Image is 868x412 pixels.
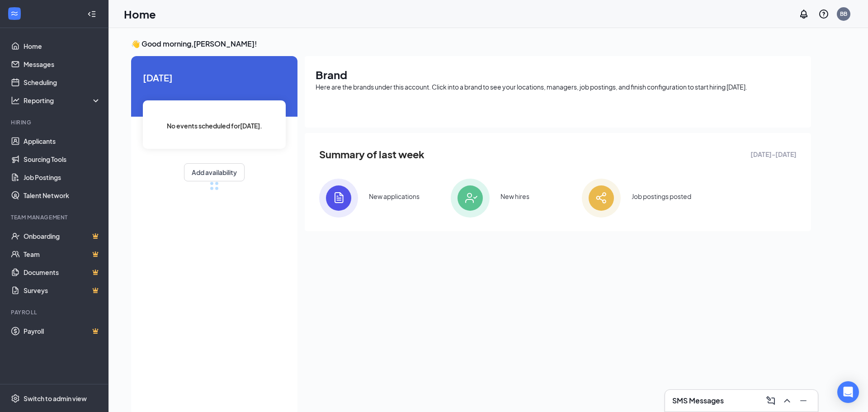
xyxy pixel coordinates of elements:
img: icon [319,179,358,218]
img: icon [451,179,490,218]
div: Reporting [24,96,101,105]
span: Summary of last week [319,147,425,162]
span: No events scheduled for [DATE] . [167,121,262,131]
a: Messages [24,55,101,73]
a: DocumentsCrown [24,263,101,281]
a: PayrollCrown [24,322,101,340]
div: loading meetings... [210,181,219,190]
h3: 👋 Good morning, [PERSON_NAME] ! [131,39,811,49]
svg: Settings [11,394,20,403]
div: Here are the brands under this account. Click into a brand to see your locations, managers, job p... [316,82,800,91]
a: Sourcing Tools [24,150,101,168]
a: OnboardingCrown [24,227,101,245]
div: BB [840,10,847,18]
div: Open Intercom Messenger [837,381,859,403]
button: ComposeMessage [764,393,778,408]
div: Job postings posted [632,192,691,201]
div: Switch to admin view [24,394,87,403]
svg: QuestionInfo [818,9,829,19]
a: Scheduling [24,73,101,91]
svg: WorkstreamLogo [10,9,19,18]
svg: Analysis [11,96,20,105]
svg: ChevronUp [782,395,793,406]
svg: Notifications [798,9,809,19]
h3: SMS Messages [672,396,724,406]
a: Applicants [24,132,101,150]
div: Payroll [11,308,99,316]
a: Talent Network [24,186,101,204]
a: Home [24,37,101,55]
span: [DATE] [143,71,286,85]
img: icon [582,179,621,218]
svg: ComposeMessage [765,395,776,406]
svg: Collapse [87,9,96,19]
div: Hiring [11,118,99,126]
a: SurveysCrown [24,281,101,299]
h1: Home [124,6,156,22]
a: TeamCrown [24,245,101,263]
h1: Brand [316,67,800,82]
div: New applications [369,192,420,201]
a: Job Postings [24,168,101,186]
button: ChevronUp [780,393,794,408]
button: Add availability [184,163,245,181]
span: [DATE] - [DATE] [750,149,797,159]
button: Minimize [796,393,811,408]
svg: Minimize [798,395,809,406]
div: New hires [500,192,529,201]
div: Team Management [11,213,99,221]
